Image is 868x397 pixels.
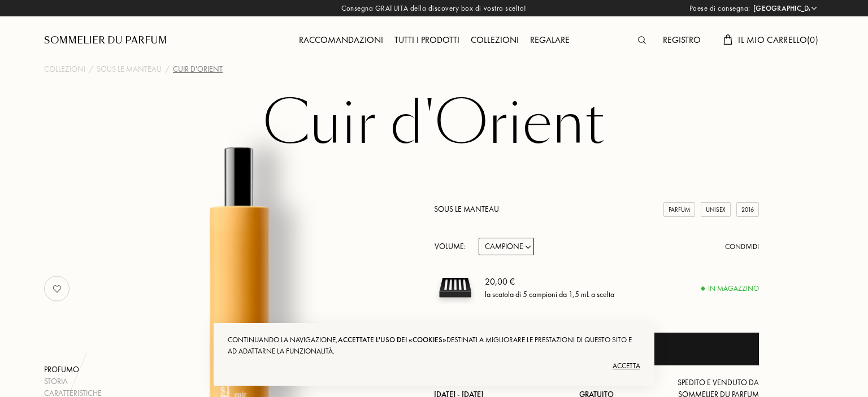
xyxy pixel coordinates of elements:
[638,36,646,44] img: search_icn.svg
[44,34,167,47] a: Sommelier du Parfum
[389,34,465,46] a: Tutti i prodotti
[46,277,68,300] img: no_like_p.png
[151,93,717,155] h1: Cuir d'Orient
[165,63,170,75] div: /
[389,33,465,48] div: Tutti i prodotti
[524,34,575,46] a: Regalare
[524,33,575,48] div: Regalare
[228,334,640,357] div: Continuando la navigazione, destinati a migliorare le prestazioni di questo sito e ad adattarne l...
[44,376,102,387] div: Storia
[434,238,472,255] div: Volume:
[723,34,732,45] img: cart.svg
[465,33,524,48] div: Collezioni
[293,34,389,46] a: Raccomandazioni
[736,202,759,217] div: 2016
[657,33,706,48] div: Registro
[44,364,102,376] div: Profumo
[434,267,476,309] img: sample box
[485,289,614,300] div: la scatola di 5 campioni da 1,5 mL a scelta
[485,275,614,289] div: 20,00 €
[701,283,759,294] div: In magazzino
[228,357,640,375] div: Accetta
[97,63,162,75] a: Sous le Manteau
[338,335,446,344] span: accettate l'uso dei «cookies»
[657,34,706,46] a: Registro
[173,63,223,75] div: Cuir d'Orient
[725,241,759,252] div: Condividi
[701,202,731,217] div: Unisex
[738,34,818,46] span: Il mio carrello ( 0 )
[663,202,695,217] div: Parfum
[89,63,93,75] div: /
[689,3,750,14] span: Paese di consegna:
[293,33,389,48] div: Raccomandazioni
[44,63,85,75] a: Collezioni
[465,34,524,46] a: Collezioni
[434,204,499,214] a: Sous le Manteau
